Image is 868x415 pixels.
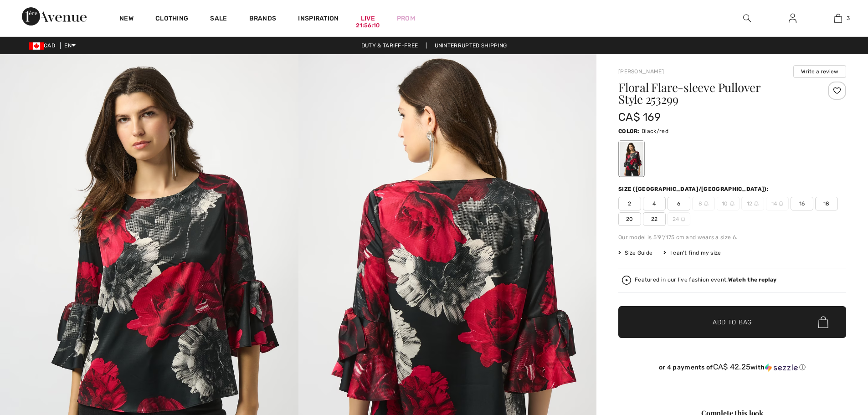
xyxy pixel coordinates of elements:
[618,249,652,257] span: Size Guide
[668,212,690,226] span: 24
[834,13,842,24] img: My Bag
[397,14,415,23] a: Prom
[618,363,846,375] div: or 4 payments ofCA$ 42.25withSezzle Click to learn more about Sezzle
[692,197,715,210] span: 8
[668,197,690,210] span: 6
[361,14,375,23] a: Live21:56:10
[155,15,188,24] a: Clothing
[781,13,804,24] a: Sign In
[29,42,44,50] img: Canadian Dollar
[642,128,668,134] span: Black/red
[816,13,860,24] a: 3
[743,13,751,24] img: search the website
[618,68,664,75] a: [PERSON_NAME]
[618,197,641,210] span: 2
[618,111,661,123] span: CA$ 169
[618,185,770,193] div: Size ([GEOGRAPHIC_DATA]/[GEOGRAPHIC_DATA]):
[643,197,666,210] span: 4
[29,42,59,49] span: CAD
[618,82,808,105] h1: Floral Flare-sleeve Pullover Style 253299
[22,7,87,26] img: 1ère Avenue
[618,128,640,134] span: Color:
[663,249,721,257] div: I can't find my size
[620,142,643,176] div: Black/red
[618,212,641,226] span: 20
[618,306,846,338] button: Add to Bag
[793,65,846,78] button: Write a review
[119,15,134,24] a: New
[210,15,227,24] a: Sale
[681,217,685,221] img: ring-m.svg
[64,42,76,49] span: EN
[249,15,277,24] a: Brands
[635,277,776,283] div: Featured in our live fashion event.
[698,113,868,374] iframe: Find more information here
[298,15,339,24] span: Inspiration
[789,13,796,24] img: My Info
[622,276,631,285] img: Watch the replay
[643,212,666,226] span: 22
[356,21,380,30] div: 21:56:10
[847,14,850,22] span: 3
[618,233,846,241] div: Our model is 5'9"/175 cm and wears a size 6.
[618,363,846,372] div: or 4 payments of with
